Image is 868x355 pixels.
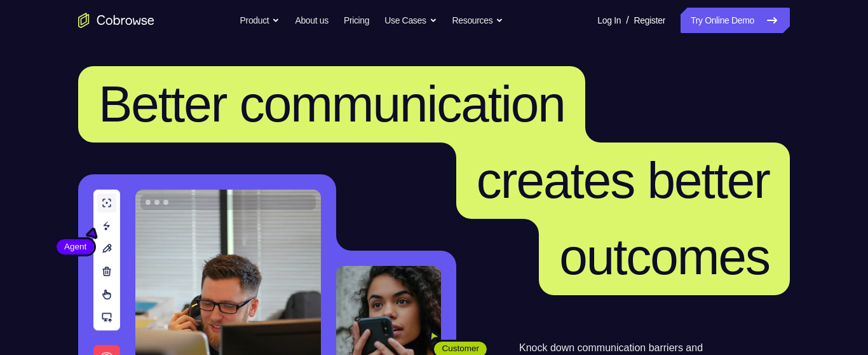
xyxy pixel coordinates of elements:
[681,8,790,33] a: Try Online Demo
[559,228,770,285] span: outcomes
[452,8,504,33] button: Resources
[240,8,280,33] button: Product
[477,152,770,209] span: creates better
[626,13,628,28] span: /
[597,8,621,33] a: Log In
[384,8,437,33] button: Use Cases
[634,8,665,33] a: Register
[98,76,565,132] span: Better communication
[344,8,369,33] a: Pricing
[78,13,154,28] a: Go to the home page
[295,8,328,33] a: About us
